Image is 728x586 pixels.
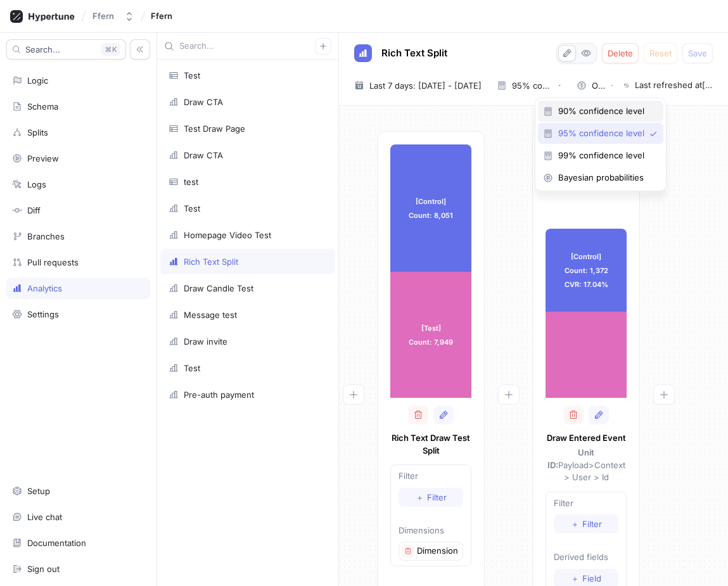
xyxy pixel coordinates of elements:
div: Schema [27,101,58,111]
button: Ffern [87,6,139,27]
button: Delete [602,43,639,63]
button: Reset [644,43,677,63]
div: Test [184,70,200,80]
p: Dimension 1 [417,545,460,557]
span: ＋ [416,494,424,501]
div: One-sided [592,82,606,90]
span: Ffern [151,11,172,20]
span: Filter [427,494,447,501]
button: ＋Filter [399,488,463,507]
span: Search... [25,46,60,53]
div: Analytics [27,283,62,293]
div: Sign out [27,564,60,574]
div: Logic [27,75,48,86]
div: Test [184,203,200,213]
div: K [101,43,120,56]
div: Diff [27,205,41,215]
p: Dimensions [399,525,463,537]
span: Save [688,49,707,57]
span: Filter [582,520,602,528]
span: ＋ [571,575,579,582]
div: Settings [27,309,59,319]
button: 95% confidence level [492,76,566,95]
div: test [184,177,198,187]
div: Message test [184,310,237,320]
span: 99% confidence level [558,150,652,161]
div: Preview [27,153,59,163]
span: Field [582,575,601,582]
span: Bayesian probabilities [558,172,652,183]
div: [Test] Count: 7,949 [390,272,471,398]
button: ＋Filter [554,514,618,533]
div: Rich Text Split [184,257,238,267]
div: Ffern [93,11,114,22]
span: 95% confidence level [558,128,644,139]
span: Reset [649,49,672,57]
div: Draw CTA [184,150,223,160]
div: Setup [27,486,50,496]
p: Payload > Context > User > Id [546,447,627,484]
a: Documentation [6,532,150,554]
div: Splits [27,127,48,137]
span: Last refreshed at [DATE] 22:21:40 [635,79,713,92]
button: One-sided [572,76,619,95]
strong: Unit ID: [547,447,595,470]
button: Search...K [6,39,126,60]
div: Test [184,363,200,373]
div: Live chat [27,512,62,522]
div: Draw Candle Test [184,283,253,293]
button: Save [682,43,713,63]
p: Draw Entered Event [546,432,627,445]
span: ＋ [571,520,579,528]
span: Last 7 days: [DATE] - [DATE] [369,79,482,92]
div: Draw CTA [184,97,223,107]
span: 90% confidence level [558,106,652,117]
div: Pre-auth payment [184,390,254,400]
div: Documentation [27,538,86,548]
div: Draw invite [184,336,227,347]
div: [Control] Count: 1,372 CVR: 17.04% [546,229,627,312]
p: Filter [399,470,463,483]
div: Logs [27,179,46,189]
div: Test Draw Page [184,124,245,134]
span: Rich Text Split [381,48,447,58]
div: 95% confidence level [512,82,553,90]
div: Homepage Video Test [184,230,271,240]
span: Delete [608,49,633,57]
div: Branches [27,231,65,241]
p: Filter [554,497,618,510]
p: Derived fields [554,551,618,564]
div: Pull requests [27,257,79,267]
p: Rich Text Draw Test Split [390,432,471,457]
input: Search... [179,40,315,53]
div: [Control] Count: 8,051 [390,144,471,272]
